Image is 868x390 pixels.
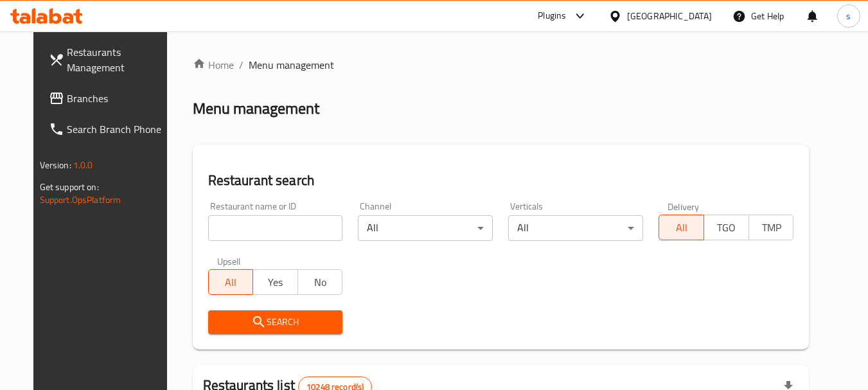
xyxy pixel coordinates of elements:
[217,256,241,265] label: Upsell
[193,57,810,73] nav: breadcrumb
[704,215,749,240] button: TGO
[208,171,794,190] h2: Restaurant search
[67,121,168,137] span: Search Branch Phone
[627,9,712,23] div: [GEOGRAPHIC_DATA]
[297,269,343,295] button: No
[664,218,699,237] span: All
[214,273,249,292] span: All
[40,179,99,195] span: Get support on:
[754,218,789,237] span: TMP
[538,8,566,24] div: Plugins
[709,218,744,237] span: TGO
[249,57,334,73] span: Menu management
[659,215,704,240] button: All
[40,191,121,208] a: Support.OpsPlatform
[208,215,343,241] input: Search for restaurant name or ID..
[67,91,168,106] span: Branches
[303,273,338,292] span: No
[193,57,234,73] a: Home
[193,98,319,119] h2: Menu management
[39,37,179,83] a: Restaurants Management
[358,215,493,241] div: All
[668,202,700,211] label: Delivery
[508,215,643,241] div: All
[208,310,343,334] button: Search
[39,114,179,145] a: Search Branch Phone
[40,157,71,173] span: Version:
[258,273,293,292] span: Yes
[846,9,851,23] span: s
[208,269,254,295] button: All
[67,44,168,75] span: Restaurants Management
[218,314,333,330] span: Search
[73,157,93,173] span: 1.0.0
[748,215,794,240] button: TMP
[39,83,179,114] a: Branches
[252,269,298,295] button: Yes
[239,57,244,73] li: /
